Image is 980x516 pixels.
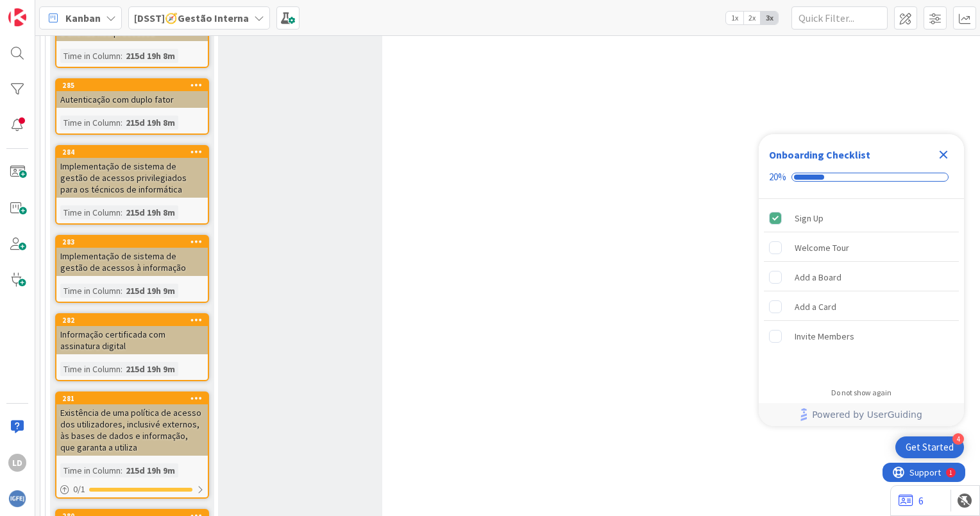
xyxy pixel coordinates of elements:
[121,49,122,63] span: :
[122,205,178,219] div: 215d 19h 8m
[56,80,208,108] div: 285Autenticação com duplo fator
[895,436,964,458] div: Open Get Started checklist, remaining modules: 4
[764,263,959,291] div: Add a Board is incomplete.
[121,463,122,477] span: :
[60,49,121,63] div: Time in Column
[759,403,964,426] div: Footer
[831,388,891,398] div: Do not show again
[73,483,85,496] span: 0 / 1
[65,10,101,26] span: Kanban
[8,454,26,472] div: LD
[795,329,854,344] div: Invite Members
[726,12,743,24] span: 1x
[56,91,208,108] div: Autenticação com duplo fator
[121,116,122,130] span: :
[791,6,888,30] input: Quick Filter...
[933,144,954,165] div: Close Checklist
[769,171,954,183] div: Checklist progress: 20%
[122,362,178,376] div: 215d 19h 9m
[122,49,178,63] div: 215d 19h 8m
[759,199,964,379] div: Checklist items
[56,158,208,198] div: Implementação de sistema de gestão de acessos privilegiados para os técnicos de informática
[62,148,208,157] div: 284
[899,493,924,508] a: 6
[56,404,208,456] div: Existência de uma política de acesso dos utilizadores, inclusivé externos, às bases de dados e in...
[60,463,121,477] div: Time in Column
[62,237,208,246] div: 283
[134,12,249,24] b: [DSST]🧭Gestão Interna
[56,146,208,158] div: 284
[56,80,208,91] div: 285
[60,362,121,376] div: Time in Column
[812,407,922,422] span: Powered by UserGuiding
[56,393,208,404] div: 281
[60,205,121,219] div: Time in Column
[121,362,122,376] span: :
[56,314,208,326] div: 282
[121,205,122,219] span: :
[743,12,761,24] span: 2x
[906,441,954,454] div: Get Started
[62,316,208,325] div: 282
[795,240,849,255] div: Welcome Tour
[56,236,208,248] div: 283
[764,293,959,321] div: Add a Card is incomplete.
[56,481,208,497] div: 0/1
[56,236,208,276] div: 283Implementação de sistema de gestão de acessos à informação
[795,270,841,285] div: Add a Board
[62,81,208,90] div: 285
[769,171,786,183] div: 20%
[122,116,178,130] div: 215d 19h 8m
[62,394,208,403] div: 281
[56,248,208,276] div: Implementação de sistema de gestão de acessos à informação
[121,284,122,298] span: :
[60,284,121,298] div: Time in Column
[60,116,121,130] div: Time in Column
[8,490,26,508] img: avatar
[122,463,178,477] div: 215d 19h 9m
[795,299,836,314] div: Add a Card
[8,8,26,26] img: Visit kanbanzone.com
[764,204,959,232] div: Sign Up is complete.
[67,5,70,15] div: 1
[56,393,208,456] div: 281Existência de uma política de acesso dos utilizadores, inclusivé externos, às bases de dados e...
[769,147,870,162] div: Onboarding Checklist
[56,326,208,354] div: Informação certificada com assinatura digital
[27,2,58,17] span: Support
[56,314,208,354] div: 282Informação certificada com assinatura digital
[759,134,964,426] div: Checklist Container
[764,234,959,262] div: Welcome Tour is incomplete.
[761,12,778,24] span: 3x
[122,284,178,298] div: 215d 19h 9m
[952,433,964,445] div: 4
[765,403,958,426] a: Powered by UserGuiding
[795,211,824,226] div: Sign Up
[56,146,208,198] div: 284Implementação de sistema de gestão de acessos privilegiados para os técnicos de informática
[764,322,959,350] div: Invite Members is incomplete.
